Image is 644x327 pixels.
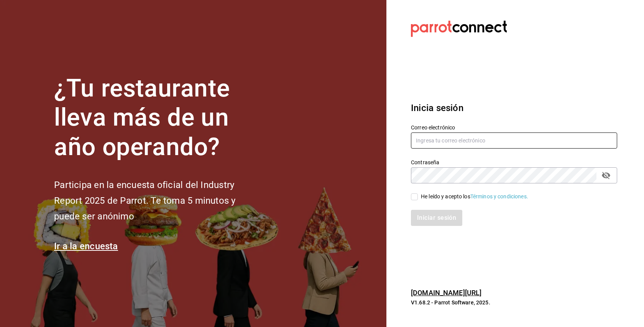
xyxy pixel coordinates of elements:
[411,124,617,130] label: Correo electrónico
[600,169,613,182] button: passwordField
[54,74,261,162] h1: ¿Tu restaurante lleva más de un año operando?
[411,159,617,165] label: Contraseña
[411,101,617,115] h3: Inicia sesión
[411,132,617,149] input: Ingresa tu correo electrónico
[54,241,118,252] a: Ir a la encuesta
[411,289,481,297] a: [DOMAIN_NAME][URL]
[470,193,528,199] a: Términos y condiciones.
[421,193,528,201] div: He leído y acepto los
[54,177,261,224] h2: Participa en la encuesta oficial del Industry Report 2025 de Parrot. Te toma 5 minutos y puede se...
[411,299,617,306] p: V1.68.2 - Parrot Software, 2025.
